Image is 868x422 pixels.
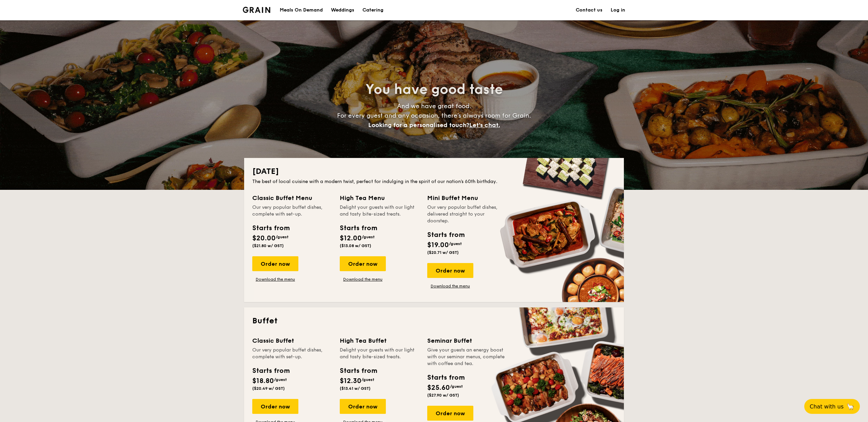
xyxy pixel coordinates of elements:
[427,373,464,383] div: Starts from
[340,256,386,271] div: Order now
[427,193,507,203] div: Mini Buffet Menu
[427,241,449,249] span: $19.00
[252,223,289,233] div: Starts from
[340,277,386,282] a: Download the menu
[427,230,464,240] div: Starts from
[252,399,298,414] div: Order now
[449,241,462,246] span: /guest
[340,234,362,242] span: $12.00
[427,393,459,398] span: ($27.90 w/ GST)
[252,347,332,360] div: Our very popular buffet dishes, complete with set-up.
[252,234,276,242] span: $20.00
[427,250,459,255] span: ($20.71 w/ GST)
[340,366,377,376] div: Starts from
[427,263,473,278] div: Order now
[340,377,361,385] span: $12.30
[252,316,616,326] h2: Buffet
[340,386,371,391] span: ($13.41 w/ GST)
[810,403,844,410] span: Chat with us
[252,277,298,282] a: Download the menu
[252,204,332,218] div: Our very popular buffet dishes, complete with set-up.
[252,386,285,391] span: ($20.49 w/ GST)
[427,384,450,392] span: $25.60
[252,243,284,248] span: ($21.80 w/ GST)
[361,377,374,382] span: /guest
[450,384,463,389] span: /guest
[427,336,507,345] div: Seminar Buffet
[243,7,270,13] img: Grain
[274,377,287,382] span: /guest
[340,193,419,203] div: High Tea Menu
[252,193,332,203] div: Classic Buffet Menu
[252,366,289,376] div: Starts from
[846,403,854,410] span: 🦙
[804,399,860,414] button: Chat with us🦙
[276,235,289,239] span: /guest
[252,336,332,345] div: Classic Buffet
[252,178,616,185] div: The best of local cuisine with a modern twist, perfect for indulging in the spirit of our nation’...
[362,235,375,239] span: /guest
[340,223,377,233] div: Starts from
[252,256,298,271] div: Order now
[427,347,507,367] div: Give your guests an energy boost with our seminar menus, complete with coffee and tea.
[469,121,500,129] span: Let's chat.
[340,347,419,360] div: Delight your guests with our light and tasty bite-sized treats.
[340,399,386,414] div: Order now
[252,166,616,177] h2: [DATE]
[243,7,270,13] a: Logotype
[340,204,419,218] div: Delight your guests with our light and tasty bite-sized treats.
[340,243,371,248] span: ($13.08 w/ GST)
[427,406,473,421] div: Order now
[427,283,473,289] a: Download the menu
[252,377,274,385] span: $18.80
[340,336,419,345] div: High Tea Buffet
[427,204,507,224] div: Our very popular buffet dishes, delivered straight to your doorstep.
